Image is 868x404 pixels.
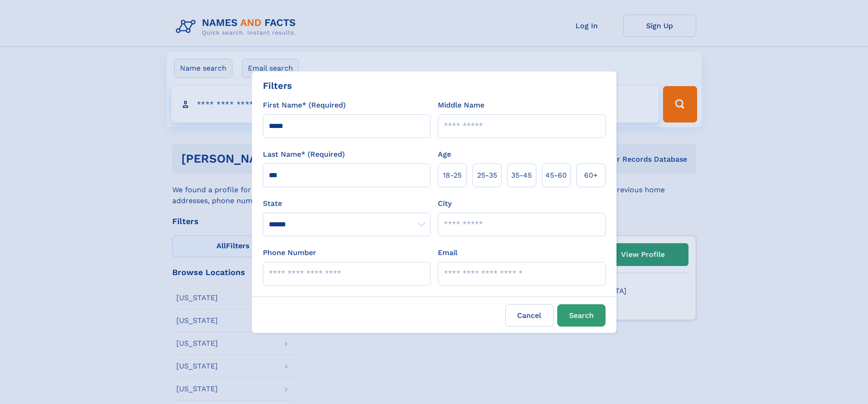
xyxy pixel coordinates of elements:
button: Search [557,304,606,327]
span: 60+ [584,170,598,181]
span: 25‑35 [477,170,497,181]
span: 35‑45 [511,170,532,181]
span: 45‑60 [545,170,567,181]
span: 18‑25 [443,170,462,181]
div: Filters [263,79,292,92]
label: First Name* (Required) [263,100,346,111]
label: Email [438,247,457,258]
label: Phone Number [263,247,316,258]
label: Cancel [505,304,554,327]
label: Age [438,149,451,160]
label: Last Name* (Required) [263,149,345,160]
label: Middle Name [438,100,484,111]
label: State [263,198,431,209]
label: City [438,198,452,209]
